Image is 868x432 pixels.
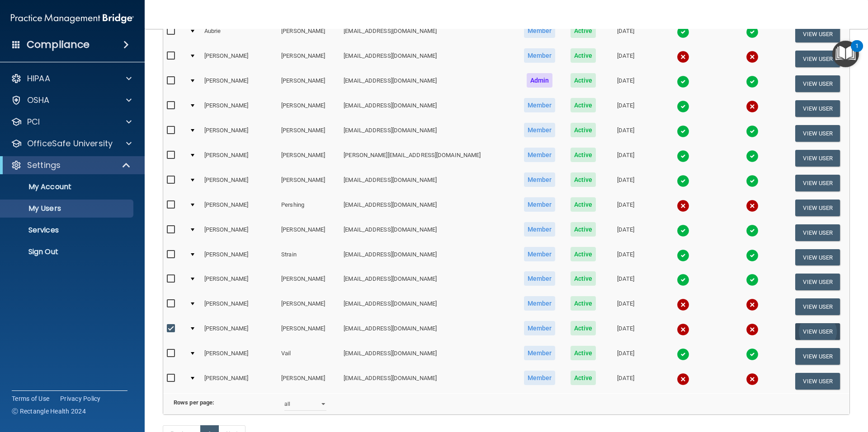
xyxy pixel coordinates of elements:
[677,175,689,187] img: tick.e7d51cea.svg
[340,171,516,195] td: [EMAIL_ADDRESS][DOMAIN_NAME]
[340,369,516,393] td: [EMAIL_ADDRESS][DOMAIN_NAME]
[27,160,61,171] p: Settings
[603,319,648,344] td: [DATE]
[571,247,596,261] span: Active
[571,371,596,385] span: Active
[201,245,278,270] td: [PERSON_NAME]
[278,369,340,393] td: [PERSON_NAME]
[571,296,596,311] span: Active
[677,274,689,286] img: tick.e7d51cea.svg
[795,224,840,241] button: View User
[746,200,759,212] img: cross.ca9f0e7f.svg
[795,373,840,390] button: View User
[201,22,278,46] td: Aubrie
[746,249,759,262] img: tick.e7d51cea.svg
[746,323,759,336] img: cross.ca9f0e7f.svg
[795,298,840,315] button: View User
[340,269,516,294] td: [EMAIL_ADDRESS][DOMAIN_NAME]
[278,22,340,46] td: [PERSON_NAME]
[340,121,516,146] td: [EMAIL_ADDRESS][DOMAIN_NAME]
[746,373,759,386] img: cross.ca9f0e7f.svg
[795,249,840,266] button: View User
[746,274,759,286] img: tick.e7d51cea.svg
[746,175,759,187] img: tick.e7d51cea.svg
[746,348,759,361] img: tick.e7d51cea.svg
[677,100,689,113] img: tick.e7d51cea.svg
[340,71,516,96] td: [EMAIL_ADDRESS][DOMAIN_NAME]
[571,271,596,286] span: Active
[524,23,556,38] span: Member
[795,26,840,42] button: View User
[201,294,278,319] td: [PERSON_NAME]
[677,373,689,386] img: cross.ca9f0e7f.svg
[603,294,648,319] td: [DATE]
[201,71,278,96] td: [PERSON_NAME]
[603,344,648,369] td: [DATE]
[603,220,648,245] td: [DATE]
[603,171,648,195] td: [DATE]
[795,175,840,191] button: View User
[524,148,556,162] span: Member
[603,146,648,171] td: [DATE]
[11,160,131,171] a: Settings
[278,171,340,195] td: [PERSON_NAME]
[571,197,596,212] span: Active
[524,296,556,311] span: Member
[278,344,340,369] td: Vail
[340,220,516,245] td: [EMAIL_ADDRESS][DOMAIN_NAME]
[571,23,596,38] span: Active
[795,75,840,92] button: View User
[746,26,759,38] img: tick.e7d51cea.svg
[524,247,556,261] span: Member
[571,98,596,112] span: Active
[855,46,859,58] div: 1
[27,116,40,127] p: PCI
[201,369,278,393] td: [PERSON_NAME]
[6,182,129,191] p: My Account
[677,249,689,262] img: tick.e7d51cea.svg
[201,319,278,344] td: [PERSON_NAME]
[340,294,516,319] td: [EMAIL_ADDRESS][DOMAIN_NAME]
[278,195,340,220] td: Pershing
[340,46,516,71] td: [EMAIL_ADDRESS][DOMAIN_NAME]
[746,100,759,113] img: cross.ca9f0e7f.svg
[603,245,648,270] td: [DATE]
[603,269,648,294] td: [DATE]
[201,121,278,146] td: [PERSON_NAME]
[571,148,596,162] span: Active
[795,200,840,216] button: View User
[340,22,516,46] td: [EMAIL_ADDRESS][DOMAIN_NAME]
[527,73,553,88] span: Admin
[27,138,113,149] p: OfficeSafe University
[27,73,50,84] p: HIPAA
[571,48,596,63] span: Active
[524,197,556,212] span: Member
[603,46,648,71] td: [DATE]
[746,298,759,311] img: cross.ca9f0e7f.svg
[174,399,214,406] b: Rows per page:
[340,195,516,220] td: [EMAIL_ADDRESS][DOMAIN_NAME]
[603,121,648,146] td: [DATE]
[603,22,648,46] td: [DATE]
[677,348,689,361] img: tick.e7d51cea.svg
[746,150,759,163] img: tick.e7d51cea.svg
[201,171,278,195] td: [PERSON_NAME]
[524,48,556,63] span: Member
[746,224,759,237] img: tick.e7d51cea.svg
[677,224,689,237] img: tick.e7d51cea.svg
[11,9,134,28] img: PMB logo
[677,26,689,38] img: tick.e7d51cea.svg
[603,71,648,96] td: [DATE]
[524,371,556,385] span: Member
[278,71,340,96] td: [PERSON_NAME]
[677,51,689,63] img: cross.ca9f0e7f.svg
[6,204,129,213] p: My Users
[201,195,278,220] td: [PERSON_NAME]
[278,294,340,319] td: [PERSON_NAME]
[524,271,556,286] span: Member
[795,150,840,167] button: View User
[795,323,840,340] button: View User
[603,369,648,393] td: [DATE]
[60,394,101,403] a: Privacy Policy
[11,95,132,106] a: OSHA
